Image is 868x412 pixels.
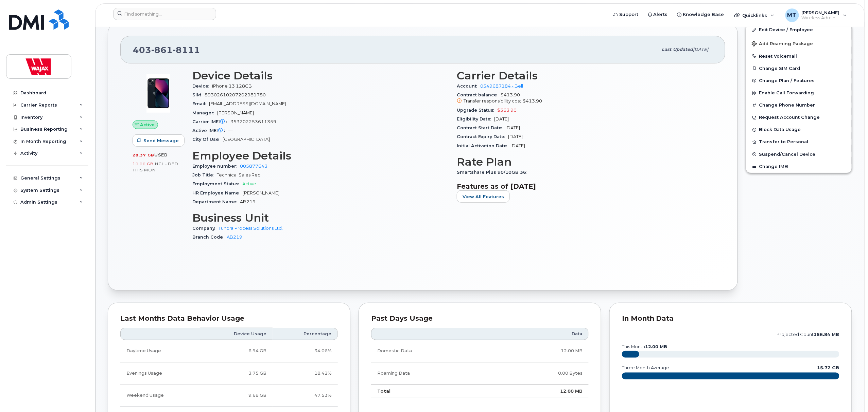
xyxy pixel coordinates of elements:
img: image20231002-3703462-1ig824h.jpeg [138,73,179,114]
span: 89302610207202981780 [205,92,266,97]
span: Employment Status [192,181,242,186]
td: Daytime Usage [120,340,200,362]
span: Enable Call Forwarding [759,91,814,96]
button: Change Phone Number [746,99,852,111]
span: Manager [192,110,217,115]
td: 18.42% [273,362,338,385]
span: iPhone 13 128GB [212,83,252,89]
text: 15.72 GB [817,365,839,370]
span: [EMAIL_ADDRESS][DOMAIN_NAME] [209,101,286,106]
span: Alerts [654,11,668,18]
span: Initial Activation Date [457,143,510,148]
span: Account [457,83,480,89]
a: Tundra Process Solutions Ltd. [219,226,283,231]
span: $413.90 [523,98,542,104]
td: Roaming Data [371,362,493,385]
td: Total [371,385,493,397]
td: 3.75 GB [200,362,273,385]
a: Edit Device / Employee [746,24,852,36]
button: Change Plan / Features [746,75,852,87]
span: [PERSON_NAME] [243,190,279,195]
div: Michael Tran [781,8,852,22]
td: 0.00 Bytes [493,362,589,385]
a: AB219 [227,235,242,240]
td: Evenings Usage [120,362,200,385]
h3: Features as of [DATE] [457,182,713,190]
span: Active IMEI [192,128,228,133]
span: Carrier IMEI [192,119,230,124]
button: View All Features [457,190,510,203]
input: Find something... [113,8,216,20]
button: Suspend/Cancel Device [746,148,852,161]
button: Change SIM Card [746,62,852,75]
span: Active [242,181,256,186]
tspan: 156.84 MB [814,332,839,337]
button: Request Account Change [746,111,852,124]
span: Upgrade Status [457,108,497,113]
span: Employee number [192,164,240,169]
text: three month average [622,365,670,370]
h3: Business Unit [192,212,449,224]
td: Weekend Usage [120,385,200,407]
span: [DATE] [508,134,523,139]
span: Technical Sales Rep [217,172,261,177]
th: Device Usage [200,328,273,340]
span: 20.37 GB [133,153,154,157]
span: Support [619,11,638,18]
td: 12.00 MB [493,340,589,362]
span: MT [787,11,797,19]
tspan: 12.00 MB [645,344,667,349]
span: Send Message [143,137,179,144]
span: included this month [133,161,178,172]
td: 12.00 MB [493,385,589,397]
span: [GEOGRAPHIC_DATA] [223,137,270,142]
span: SIM [192,92,205,97]
td: Domestic Data [371,340,493,362]
span: Suspend/Cancel Device [759,152,816,157]
span: Device [192,83,212,89]
span: Add Roaming Package [752,41,813,48]
td: 9.68 GB [200,385,273,407]
span: Contract Start Date [457,125,505,130]
span: Wireless Admin [802,15,840,21]
h3: Rate Plan [457,156,713,168]
span: Contract balance [457,92,501,97]
span: Job Title [192,172,217,177]
button: Transfer to Personal [746,136,852,148]
th: Data [493,328,589,340]
span: 403 [133,45,200,55]
span: [DATE] [505,125,520,130]
button: Add Roaming Package [746,36,852,50]
a: Support [609,8,643,21]
span: [DATE] [494,116,509,121]
span: Knowledge Base [683,11,724,18]
h3: Device Details [192,70,449,82]
span: AB219 [240,199,256,204]
span: 353202253611359 [230,119,276,124]
span: City Of Use [192,137,223,142]
div: Last Months Data Behavior Usage [120,315,338,322]
td: 47.53% [273,385,338,407]
button: Block Data Usage [746,124,852,136]
th: Percentage [273,328,338,340]
a: 005877643 [240,164,267,169]
span: Change Plan / Features [759,78,815,83]
span: 8111 [173,45,200,55]
a: Knowledge Base [673,8,729,21]
span: $413.90 [457,92,713,105]
span: Email [192,101,209,106]
a: 0549687184 - Bell [480,83,523,89]
h3: Carrier Details [457,70,713,82]
span: Last updated [662,47,693,52]
span: [DATE] [693,47,709,52]
span: Active [140,121,155,128]
span: Smartshare Plus 90/10GB 36 [457,170,530,175]
span: [PERSON_NAME] [217,110,254,115]
button: Reset Voicemail [746,50,852,62]
span: Quicklinks [743,13,767,18]
span: 10.00 GB [133,162,154,166]
span: used [154,152,168,157]
span: Branch Code [192,235,227,240]
h3: Employee Details [192,150,449,162]
td: 6.94 GB [200,340,273,362]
